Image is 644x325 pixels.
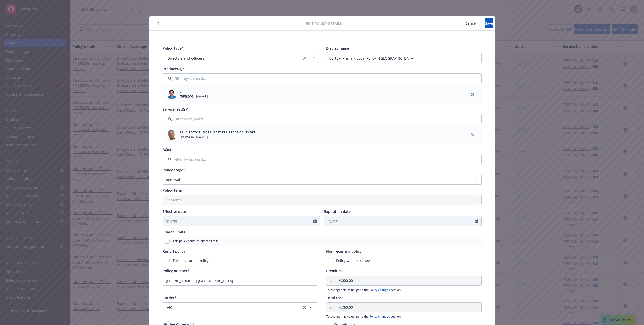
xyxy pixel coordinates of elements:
span: [PERSON_NAME] [180,134,256,140]
span: Producer(s)* [163,66,184,71]
span: Carrier* [163,295,176,300]
span: VP [180,90,208,94]
img: employee photo [167,130,177,140]
span: Directors and Officers [165,56,299,61]
span: Service lead(s)* [163,107,189,112]
input: Filter by keyword... [163,73,482,83]
span: Non-recurring policy [326,249,362,254]
a: Policy changes [369,314,390,319]
span: Expiration date [324,209,351,214]
div: This is a runoff policy [163,256,318,265]
a: Policy changes [369,288,390,292]
input: Filter by keyword... [163,114,482,124]
a: close [470,91,476,97]
span: Save [485,21,493,26]
span: Shared limits [163,230,185,234]
svg: Calendar [313,219,317,223]
span: Policy number* [163,268,189,273]
button: AIGclear selection [163,302,318,312]
span: Premium [326,268,342,273]
span: Directors and Officers [167,56,204,61]
span: Display name [326,46,349,51]
span: Effective date [163,209,186,214]
div: Policy will not renew [326,256,482,265]
button: Cancel [457,18,485,28]
span: AC(s) [163,147,171,152]
span: Policy type* [163,46,184,51]
span: Sr. Director, Northeast ERS Practice Leader [180,130,256,134]
input: MM/DD/YYYY [163,216,313,226]
input: Filter by keyword... [163,154,482,164]
span: Total cost [326,295,343,300]
span: AIG [167,305,294,310]
button: Save [485,18,493,28]
span: Runoff policy [163,249,185,254]
span: [PERSON_NAME] [180,94,208,99]
img: employee photo [167,89,177,99]
a: close [470,132,476,138]
input: 0.00 [336,303,481,312]
a: close [302,55,308,61]
input: MM/DD/YYYY [324,216,475,226]
svg: Calendar [475,219,478,223]
span: Edit policy details [306,21,342,26]
a: clear selection [302,304,308,310]
span: Cancel [465,21,477,26]
span: To change this value, go to the section [326,314,482,319]
span: Policy stage* [163,168,185,172]
span: Policy term [163,188,182,193]
input: 0.00 [336,276,481,285]
span: To change this value, go to the section [326,288,482,292]
div: This policy contains shared limits [163,237,482,246]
